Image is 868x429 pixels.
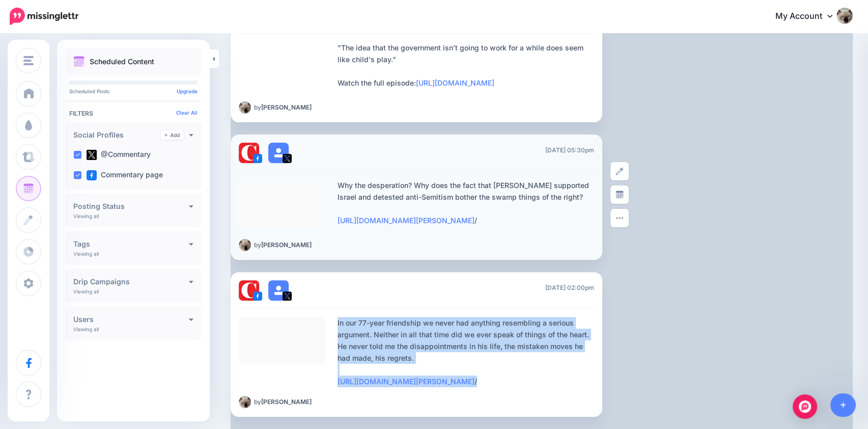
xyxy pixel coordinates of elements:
[90,58,154,65] p: Scheduled Content
[239,396,251,408] img: Raf.jpg
[416,78,494,87] a: [URL][DOMAIN_NAME]
[73,240,189,248] h4: Tags
[73,316,189,323] h4: Users
[253,291,262,301] img: facebook-square.png
[268,143,289,163] img: user_default_image.png
[176,110,198,116] a: Clear All
[338,216,474,225] a: [URL][DOMAIN_NAME][PERSON_NAME]
[793,394,817,419] div: Open Intercom Messenger
[338,377,474,386] a: [URL][DOMAIN_NAME][PERSON_NAME]
[73,251,99,257] p: Viewing all
[160,130,184,140] a: Add
[23,56,34,65] img: menu.png
[69,89,198,94] p: Scheduled Posts
[73,288,99,294] p: Viewing all
[261,241,312,249] b: [PERSON_NAME]
[765,4,853,29] a: My Account
[10,8,78,25] img: Missinglettr
[615,167,624,175] img: pencil.png
[283,154,292,163] img: twitter-square.png
[338,42,594,89] div: "The idea that the government isn't going to work for a while does seem like child's play." Watch...
[73,278,189,285] h4: Drip Campaigns
[73,213,99,219] p: Viewing all
[254,399,312,405] span: by
[69,110,198,117] h4: Filters
[87,150,97,160] img: twitter-square.png
[73,203,189,210] h4: Posting Status
[283,291,292,301] img: twitter-square.png
[338,317,594,387] div: In our 77-year friendship we never had anything resembling a serious argument. Neither in all tha...
[254,104,312,111] span: by
[239,280,259,301] img: 291864331_468958885230530_187971914351797662_n-bsa127305.png
[87,150,151,160] label: @Commentary
[87,170,163,180] label: Commentary page
[239,143,259,163] img: 291864331_468958885230530_187971914351797662_n-bsa127305.png
[87,170,97,180] img: facebook-square.png
[261,398,312,406] b: [PERSON_NAME]
[268,280,289,301] img: user_default_image.png
[338,179,594,226] div: Why the desperation? Why does the fact that [PERSON_NAME] supported Israel and detested anti-Semi...
[254,242,312,248] span: by
[261,103,312,111] b: [PERSON_NAME]
[253,154,262,163] img: facebook-square.png
[239,101,251,114] img: Raf.jpg
[73,326,99,332] p: Viewing all
[73,131,160,139] h4: Social Profiles
[73,56,85,67] img: calendar.png
[239,239,251,251] img: Raf.jpg
[615,191,624,199] img: calendar-grey-darker.png
[177,88,198,94] a: Upgrade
